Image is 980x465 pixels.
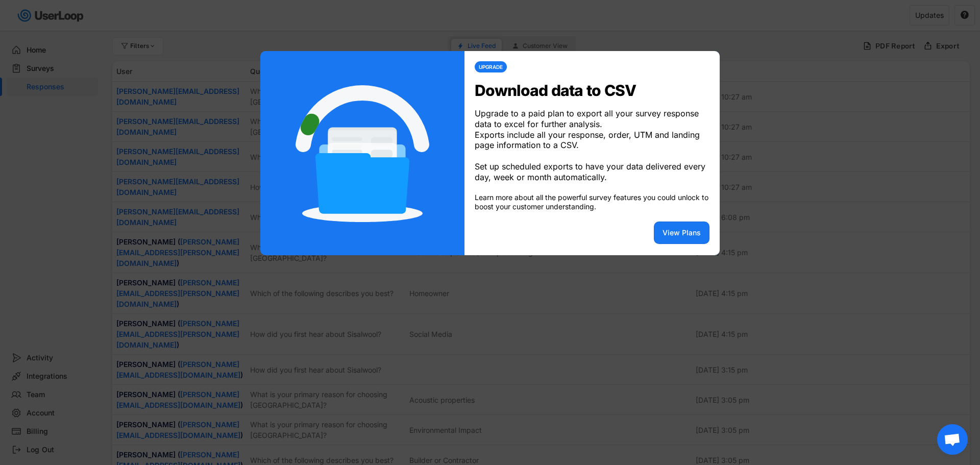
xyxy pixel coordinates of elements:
div: UPGRADE [479,64,503,69]
div: Upgrade to a paid plan to export all your survey response data to excel for further analysis. Exp... [475,108,709,183]
button: View Plans [654,222,709,244]
div: Download data to CSV [475,83,709,98]
div: Learn more about all the powerful survey features you could unlock to boost your customer underst... [475,193,709,211]
a: Open chat [937,424,968,455]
